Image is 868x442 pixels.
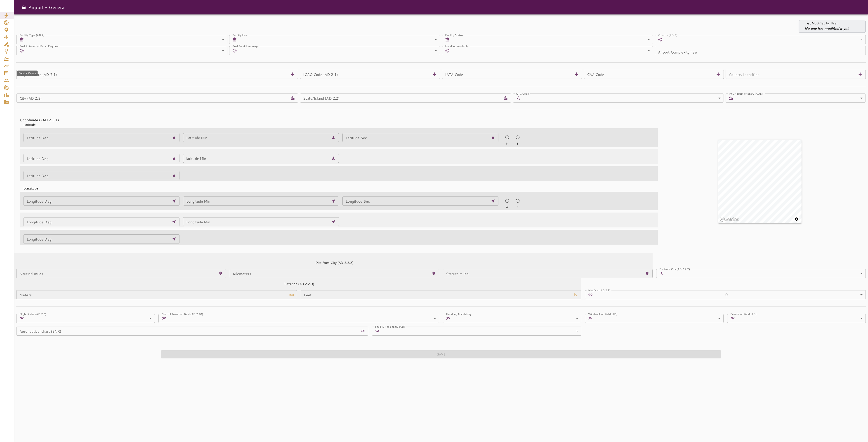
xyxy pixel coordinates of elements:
[720,217,740,222] a: Mapbox logo
[28,4,66,11] h6: Airport - General
[232,44,258,48] label: Fuel Email Language
[232,33,247,37] label: Facility Use
[594,290,866,299] div: 0
[446,312,471,316] label: Handling Mandatory
[162,312,203,316] label: Control Tower on field (AD 2.18)
[19,312,46,316] label: Flight Rules (AD 2.2)
[283,282,314,287] h6: Elevation (AD 2.2.3)
[794,216,799,222] button: Toggle attribution
[445,44,468,48] label: Handling Available
[19,3,28,12] button: Open drawer
[588,312,618,316] label: Windsock on field (AD)
[375,325,405,328] label: Facility Fees apply (AD)
[730,312,757,316] label: Beacon on field (AD)
[20,182,658,191] div: Longitude
[17,71,38,76] div: Service Orders
[20,119,658,127] div: Latitude
[718,140,802,223] canvas: Map
[315,260,354,265] h6: Dist from City (AD 2.2.2)
[659,267,690,271] label: Dir from City (AD 2.2.2)
[735,94,866,103] div: ​
[445,33,463,37] label: Facility Status
[506,142,508,146] span: N
[804,21,849,26] p: Last Modified by User
[516,91,529,95] label: UTC Code
[658,33,677,37] label: Country (AD 2)
[19,33,45,37] label: Facility Type (AD 2)
[19,44,59,48] label: Fuel Automated Email Required
[20,117,654,123] h4: Coordinates (AD 2.2.1)
[588,288,611,292] label: Mag Var (AD 2.2)
[517,205,519,209] span: E
[804,26,849,31] p: No one has modified it yet
[506,205,509,209] span: W
[729,91,763,95] label: Intl. Airport of Entry (AOE)
[517,142,519,146] span: S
